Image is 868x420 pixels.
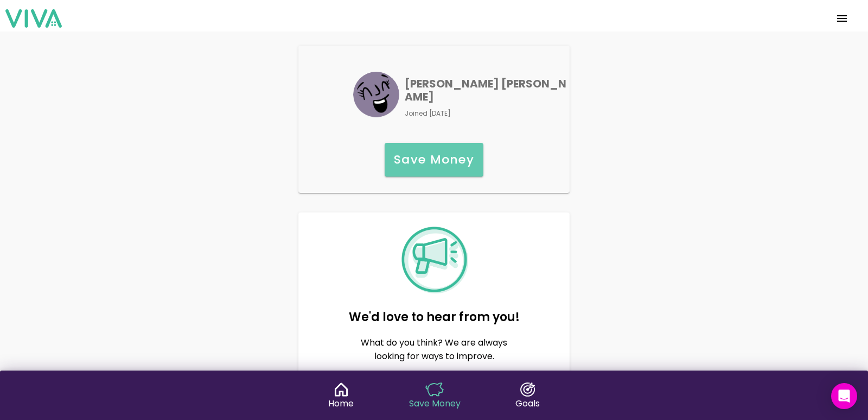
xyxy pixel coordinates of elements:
[831,383,857,409] div: Open Intercom Messenger
[353,72,399,118] img: avatar
[405,109,561,118] p: Joined [DATE]
[384,143,484,177] a: Save Money
[425,383,444,397] img: singleWord.saveMoney
[519,383,537,397] img: singleWord.goals
[332,383,350,397] img: singleWord.home
[400,225,468,293] img: megaphone
[515,383,540,410] a: singleWord.goalsGoals
[328,397,354,410] ion-text: Home
[385,143,483,177] ion-button: Save Money
[349,308,520,326] ion-text: We'd love to hear from you!
[353,336,515,363] ion-text: What do you think? We are always looking for ways to improve.
[409,383,461,410] a: singleWord.saveMoneySave Money
[328,383,354,410] a: singleWord.homeHome
[515,397,540,410] ion-text: Goals
[409,397,461,410] ion-text: Save Money
[405,77,570,103] h1: [PERSON_NAME] [PERSON_NAME]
